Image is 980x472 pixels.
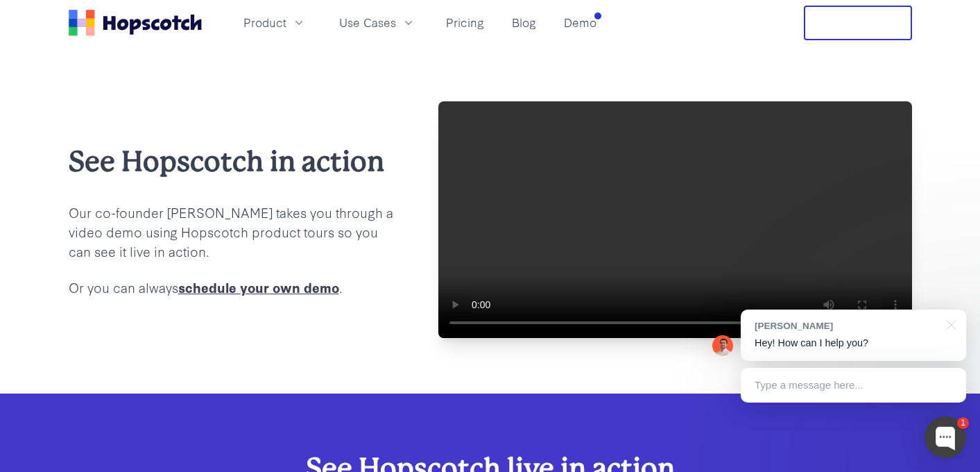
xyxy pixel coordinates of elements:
a: Pricing [440,11,490,34]
span: Product [243,14,286,31]
a: Home [69,10,202,36]
button: Product [235,11,314,34]
img: Mark Spera [712,335,733,356]
button: Free Trial [804,6,912,40]
h2: See Hopscotch in action [69,142,394,180]
button: Use Cases [331,11,424,34]
p: Or you can always . [69,278,394,297]
a: Blog [506,11,542,34]
div: 1 [957,417,969,429]
div: [PERSON_NAME] [755,319,938,332]
a: schedule your own demo [178,278,339,296]
div: Type a message here... [741,368,966,403]
p: Our co-founder [PERSON_NAME] takes you through a video demo using Hopscotch product tours so you ... [69,203,394,261]
a: Demo [558,11,602,34]
span: Use Cases [339,14,396,31]
p: Hey! How can I help you? [755,336,952,351]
